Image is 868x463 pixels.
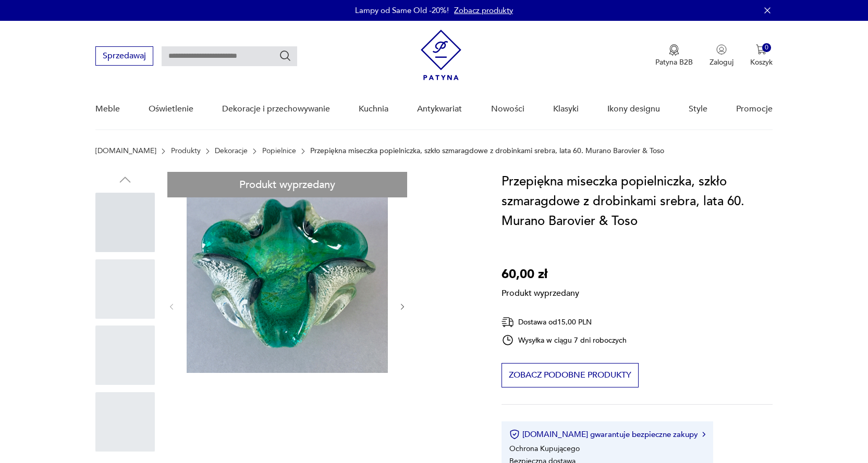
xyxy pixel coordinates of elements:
[655,44,693,67] button: Patyna B2B
[417,89,462,129] a: Antykwariat
[710,44,733,67] button: Zaloguj
[762,43,771,52] div: 0
[215,147,248,155] a: Dekoracje
[702,432,705,437] img: Ikona strzałki w prawo
[509,444,580,454] li: Ochrona Kupującego
[655,44,693,67] a: Ikona medaluPatyna B2B
[359,89,388,129] a: Kuchnia
[95,89,120,129] a: Meble
[355,5,449,16] p: Lampy od Same Old -20%!
[756,44,766,55] img: Ikona koszyka
[669,44,679,56] img: Ikona medalu
[95,53,153,60] a: Sprzedawaj
[502,265,579,284] p: 60,00 zł
[553,89,579,129] a: Klasyki
[750,44,773,67] button: 0Koszyk
[279,49,291,62] button: Szukaj
[502,172,772,231] h1: Przepiękna miseczka popielniczka, szkło szmaragdowe z drobinkami srebra, lata 60. Murano Barovier...
[95,46,153,66] button: Sprzedawaj
[421,30,461,80] img: Patyna - sklep z meblami i dekoracjami vintage
[95,147,156,155] a: [DOMAIN_NAME]
[502,316,627,329] div: Dostawa od 15,00 PLN
[502,363,639,387] button: Zobacz podobne produkty
[502,334,627,346] div: Wysyłka w ciągu 7 dni roboczych
[716,44,727,55] img: Ikonka użytkownika
[607,89,660,129] a: Ikony designu
[491,89,524,129] a: Nowości
[655,57,693,67] p: Patyna B2B
[689,89,707,129] a: Style
[509,429,520,440] img: Ikona certyfikatu
[222,89,330,129] a: Dekoracje i przechowywanie
[310,147,664,155] p: Przepiękna miseczka popielniczka, szkło szmaragdowe z drobinkami srebra, lata 60. Murano Barovier...
[509,429,705,440] button: [DOMAIN_NAME] gwarantuje bezpieczne zakupy
[171,147,201,155] a: Produkty
[454,5,513,16] a: Zobacz produkty
[262,147,296,155] a: Popielnice
[502,284,579,299] p: Produkt wyprzedany
[149,89,193,129] a: Oświetlenie
[736,89,773,129] a: Promocje
[710,57,733,67] p: Zaloguj
[750,57,773,67] p: Koszyk
[502,316,514,329] img: Ikona dostawy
